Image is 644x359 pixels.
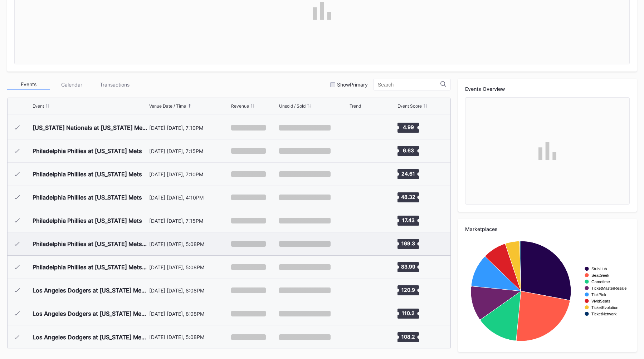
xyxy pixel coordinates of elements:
[378,82,440,88] input: Search
[465,226,630,232] div: Marketplaces
[350,142,371,160] svg: Chart title
[591,305,618,310] text: TicketEvolution
[149,218,230,224] div: [DATE] [DATE], 7:15PM
[401,264,415,270] text: 83.99
[231,103,249,109] div: Revenue
[401,333,415,339] text: 108.2
[149,171,230,177] div: [DATE] [DATE], 7:10PM
[33,103,44,109] div: Event
[350,281,371,299] svg: Chart title
[401,240,415,246] text: 169.3
[402,147,414,153] text: 6.63
[465,237,630,345] svg: Chart title
[591,273,609,277] text: SeatGeek
[33,217,142,224] div: Philadelphia Phillies at [US_STATE] Mets
[465,86,630,92] div: Events Overview
[401,171,415,177] text: 24.61
[350,188,371,206] svg: Chart title
[402,217,414,223] text: 17.43
[350,165,371,183] svg: Chart title
[397,103,422,109] div: Event Score
[149,287,230,294] div: [DATE] [DATE], 8:08PM
[7,79,50,90] div: Events
[33,194,142,201] div: Philadelphia Phillies at [US_STATE] Mets
[93,79,136,90] div: Transactions
[149,103,186,109] div: Venue Date / Time
[350,212,371,230] svg: Chart title
[279,103,306,109] div: Unsold / Sold
[591,292,606,297] text: TickPick
[149,148,230,154] div: [DATE] [DATE], 7:15PM
[401,194,415,200] text: 48.32
[50,79,93,90] div: Calendar
[350,119,371,137] svg: Chart title
[337,82,368,88] div: Show Primary
[149,195,230,201] div: [DATE] [DATE], 4:10PM
[401,287,415,293] text: 120.9
[350,235,371,253] svg: Chart title
[33,310,147,317] div: Los Angeles Dodgers at [US_STATE] Mets (NLCS Game 4, [US_STATE] Home Game 2)
[33,264,147,271] div: Philadelphia Phillies at [US_STATE] Mets (NLDS Game 4, [US_STATE] Home Game 2)
[402,124,414,130] text: 4.99
[33,147,142,154] div: Philadelphia Phillies at [US_STATE] Mets
[350,328,371,346] svg: Chart title
[149,241,230,247] div: [DATE] [DATE], 5:08PM
[402,310,415,316] text: 110.2
[591,299,610,303] text: VividSeats
[591,312,617,316] text: TicketNetwork
[149,334,230,340] div: [DATE] [DATE], 5:08PM
[591,286,626,290] text: TicketMasterResale
[33,287,147,294] div: Los Angeles Dodgers at [US_STATE] Mets (NLCS Game 3, [US_STATE] Home Game 1)
[149,311,230,317] div: [DATE] [DATE], 8:08PM
[33,240,147,247] div: Philadelphia Phillies at [US_STATE] Mets (NLDS Game 3, [US_STATE] Home Game 1)
[149,264,230,270] div: [DATE] [DATE], 5:08PM
[33,124,147,131] div: [US_STATE] Nationals at [US_STATE] Mets (Mets Reversible Hoodie Giveaway)
[350,103,361,109] div: Trend
[350,305,371,323] svg: Chart title
[591,280,610,284] text: Gametime
[33,334,147,341] div: Los Angeles Dodgers at [US_STATE] Mets (NLCS Game 5, [US_STATE] Home Game 3)
[149,125,230,131] div: [DATE] [DATE], 7:10PM
[591,267,607,271] text: StubHub
[350,258,371,276] svg: Chart title
[33,171,142,178] div: Philadelphia Phillies at [US_STATE] Mets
